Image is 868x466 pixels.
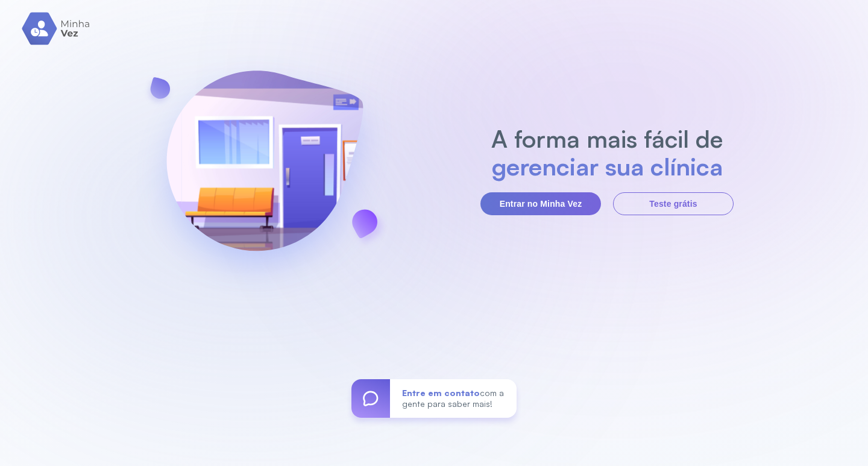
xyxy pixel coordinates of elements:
[480,192,601,215] button: Entrar no Minha Vez
[351,379,517,418] a: Entre em contatocom a gente para saber mais!
[485,125,729,153] h2: A forma mais fácil de
[134,39,395,301] img: banner-login.svg
[613,192,734,215] button: Teste grátis
[390,379,517,418] div: com a gente para saber mais!
[22,12,91,45] img: logo.svg
[485,153,729,180] h2: gerenciar sua clínica
[402,388,480,398] span: Entre em contato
